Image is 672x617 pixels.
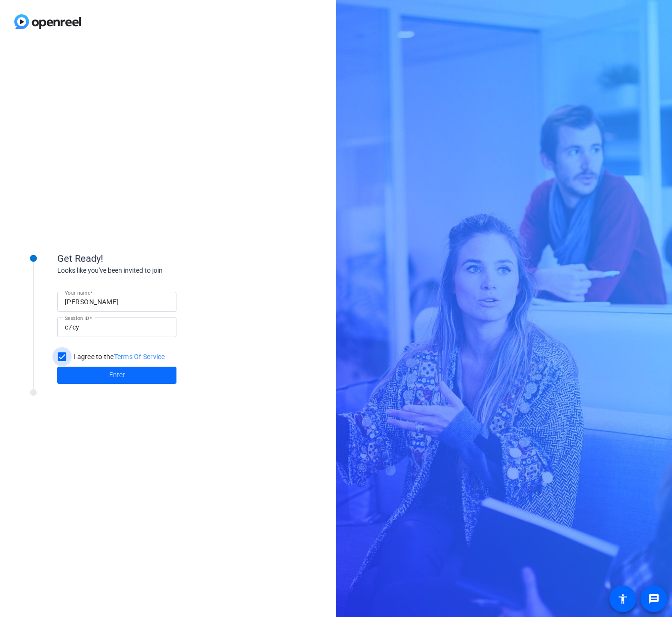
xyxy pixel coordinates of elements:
[57,251,248,266] div: Get Ready!
[57,367,176,384] button: Enter
[109,370,125,380] span: Enter
[65,315,89,321] mat-label: Session ID
[648,593,660,605] mat-icon: message
[617,593,629,605] mat-icon: accessibility
[72,352,165,361] label: I agree to the
[65,290,90,296] mat-label: Your name
[114,353,165,360] a: Terms Of Service
[57,266,248,276] div: Looks like you've been invited to join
